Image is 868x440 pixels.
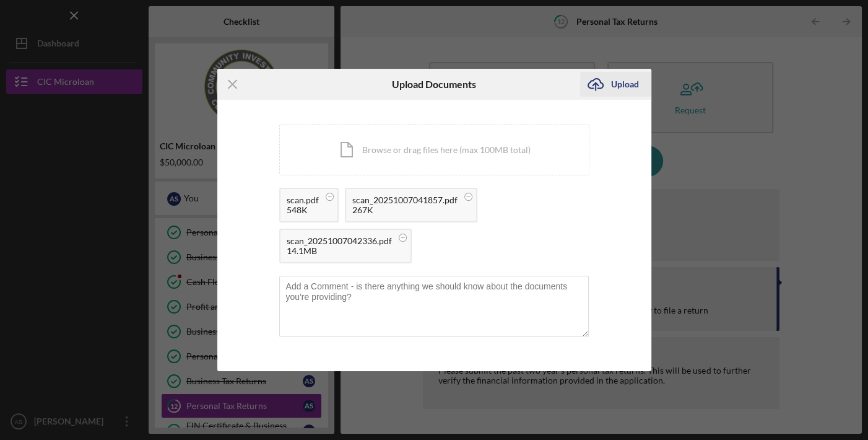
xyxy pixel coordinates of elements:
div: scan.pdf [287,195,319,205]
div: 14.1MB [287,246,392,256]
h6: Upload Documents [392,79,476,90]
div: scan_20251007041857.pdf [352,195,458,205]
div: 548K [287,205,319,215]
div: Upload [611,72,639,97]
div: scan_20251007042336.pdf [287,236,392,246]
div: 267K [352,205,458,215]
button: Upload [580,72,651,97]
